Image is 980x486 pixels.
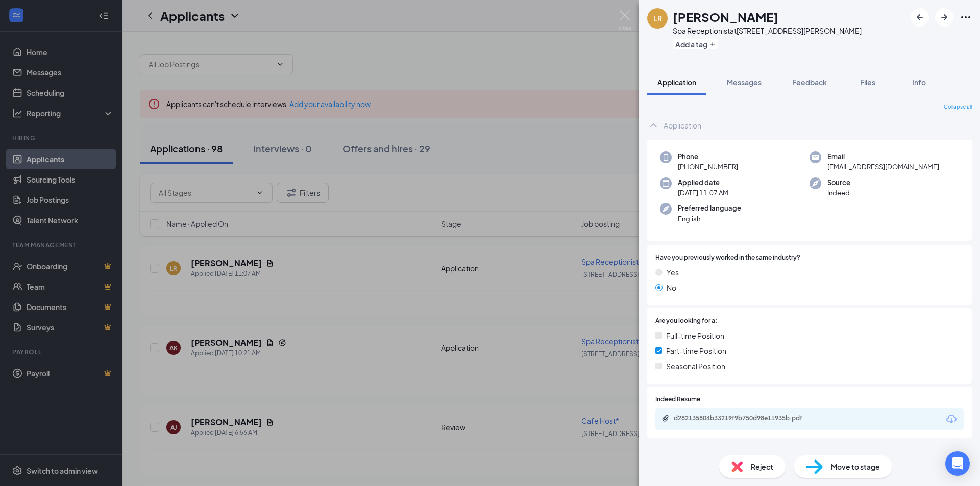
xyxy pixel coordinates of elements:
[667,267,679,278] span: Yes
[678,162,738,172] span: [PHONE_NUMBER]
[678,188,728,198] span: [DATE] 11:07 AM
[647,119,659,132] svg: ChevronUp
[661,414,670,422] svg: Paperclip
[667,282,676,293] span: No
[827,177,850,188] span: Source
[678,214,741,224] span: English
[935,8,953,27] button: ArrowRight
[945,413,958,425] svg: Download
[655,395,700,404] span: Indeed Resume
[945,451,970,476] div: Open Intercom Messenger
[653,13,662,23] div: LR
[911,8,929,27] button: ArrowLeftNew
[960,11,972,23] svg: Ellipses
[751,461,773,472] span: Reject
[673,8,778,25] h1: [PERSON_NAME]
[827,188,850,198] span: Indeed
[792,78,827,87] span: Feedback
[727,78,762,87] span: Messages
[664,120,701,131] div: Application
[678,151,738,162] span: Phone
[673,25,862,36] div: Spa Receptionist at [STREET_ADDRESS][PERSON_NAME]
[860,78,875,87] span: Files
[655,316,717,326] span: Are you looking for a:
[827,162,939,172] span: [EMAIL_ADDRESS][DOMAIN_NAME]
[674,414,817,422] div: d282135804b33219f9b750d98e11935b.pdf
[678,177,728,188] span: Applied date
[914,11,926,23] svg: ArrowLeftNew
[666,361,725,372] span: Seasonal Position
[831,461,880,472] span: Move to stage
[678,203,741,213] span: Preferred language
[666,345,726,356] span: Part-time Position
[657,78,696,87] span: Application
[673,39,718,49] button: PlusAdd a tag
[944,103,972,111] span: Collapse all
[709,41,716,47] svg: Plus
[661,414,827,424] a: Paperclipd282135804b33219f9b750d98e11935b.pdf
[655,253,800,263] span: Have you previously worked in the same industry?
[912,78,926,87] span: Info
[938,11,950,23] svg: ArrowRight
[827,151,939,162] span: Email
[666,330,724,341] span: Full-time Position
